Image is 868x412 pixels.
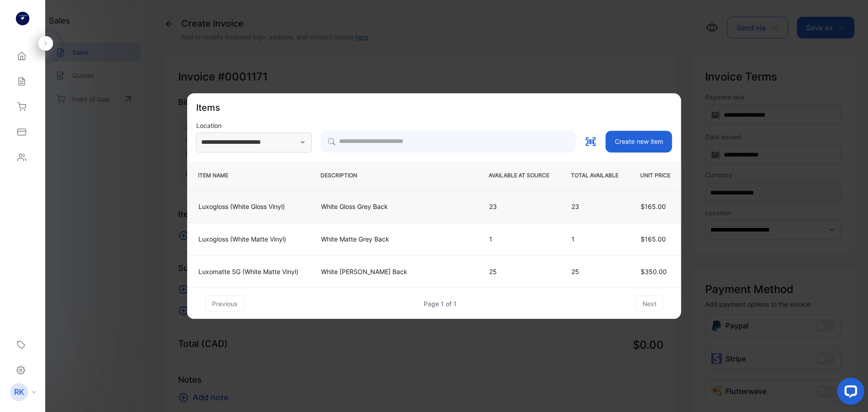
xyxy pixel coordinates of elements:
p: 23 [571,202,618,211]
p: 25 [489,267,549,276]
p: RK [14,386,24,398]
button: previous [205,295,245,312]
p: White Gloss Grey Back [321,202,467,211]
span: $165.00 [641,235,666,243]
p: AVAILABLE AT SOURCE [489,172,549,180]
span: $165.00 [641,203,666,210]
p: 1 [489,234,549,244]
p: Luxogloss (White Matte Vinyl) [198,234,298,244]
button: Create new item [606,131,672,152]
p: 1 [571,234,618,244]
p: DESCRIPTION [321,172,467,180]
p: White Matte Grey Back [321,234,467,244]
iframe: LiveChat chat widget [830,374,868,412]
p: Luxomatte SG (White Matte Vinyl) [198,267,298,276]
p: White [PERSON_NAME] Back [321,267,467,276]
p: UNIT PRICE [640,172,670,180]
p: 23 [489,202,549,211]
p: ITEM NAME [198,172,299,180]
p: Luxogloss (White Gloss Vinyl) [198,202,298,211]
span: $350.00 [641,268,667,275]
button: next [636,295,663,312]
p: TOTAL AVAILABLE [571,172,618,180]
div: Page 1 of 1 [424,299,457,308]
img: logo [16,12,29,25]
p: Items [196,101,220,114]
p: 25 [571,267,618,276]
